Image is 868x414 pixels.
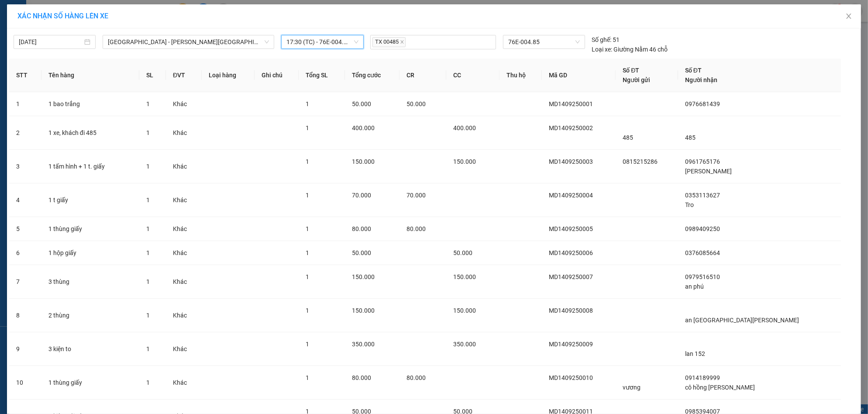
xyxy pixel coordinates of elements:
[3,61,100,78] span: Nhận:
[166,366,202,400] td: Khác
[306,307,309,314] span: 1
[453,124,476,131] span: 400.000
[166,332,202,366] td: Khác
[406,225,426,232] span: 80.000
[446,59,499,92] th: CC
[352,225,371,232] span: 80.000
[549,192,593,199] span: MD1409250004
[146,345,150,352] span: 1
[16,50,75,59] span: BX Miền Đông cũ -
[166,299,202,332] td: Khác
[352,341,375,348] span: 350.000
[352,273,375,280] span: 150.000
[3,7,30,46] img: logo
[306,249,309,256] span: 1
[146,249,150,256] span: 1
[549,374,593,381] span: MD1409250010
[166,116,202,150] td: Khác
[685,201,694,208] span: Tro
[41,265,139,299] td: 3 thùng
[9,241,41,265] td: 6
[255,59,299,92] th: Ghi chú
[139,59,166,92] th: SL
[146,312,150,319] span: 1
[623,67,639,74] span: Số ĐT
[623,76,650,83] span: Người gửi
[306,124,309,131] span: 1
[453,273,476,280] span: 150.000
[9,366,41,400] td: 10
[31,31,118,47] span: 0919 110 458
[166,241,202,265] td: Khác
[685,168,732,175] span: [PERSON_NAME]
[352,100,371,107] span: 50.000
[845,13,852,20] span: close
[352,307,375,314] span: 150.000
[685,100,720,107] span: 0976681439
[549,124,593,131] span: MD1409250002
[549,100,593,107] span: MD1409250001
[306,192,309,199] span: 1
[108,35,269,48] span: Sài Gòn - Quảng Ngãi (Vạn Phúc)
[166,92,202,116] td: Khác
[352,249,371,256] span: 50.000
[592,35,620,45] div: 51
[9,116,41,150] td: 2
[3,50,16,59] span: Gửi:
[685,134,696,141] span: 485
[542,59,616,92] th: Mã GD
[166,265,202,299] td: Khác
[166,150,202,183] td: Khác
[549,225,593,232] span: MD1409250005
[406,192,426,199] span: 70.000
[400,59,446,92] th: CR
[166,217,202,241] td: Khác
[592,35,612,45] span: Số ghế:
[549,341,593,348] span: MD1409250009
[837,4,861,29] button: Close
[9,92,41,116] td: 1
[166,59,202,92] th: ĐVT
[453,158,476,165] span: 150.000
[623,384,641,391] span: vương
[41,217,139,241] td: 1 thùng giấy
[685,249,720,256] span: 0376085664
[592,45,668,54] div: Giường Nằm 46 chỗ
[9,150,41,183] td: 3
[41,241,139,265] td: 1 hộp giấy
[41,332,139,366] td: 3 kiện to
[685,350,705,357] span: lan 152
[264,39,269,45] span: down
[685,317,799,324] span: an [GEOGRAPHIC_DATA][PERSON_NAME]
[19,37,83,47] input: 14/09/2025
[41,183,139,217] td: 1 t giấy
[146,379,150,386] span: 1
[685,67,702,74] span: Số ĐT
[299,59,345,92] th: Tổng SL
[406,100,426,107] span: 50.000
[3,61,100,78] span: VP Công Ty -
[41,150,139,183] td: 1 tấm hình + 1 t. giấy
[345,59,400,92] th: Tổng cước
[685,192,720,199] span: 0353113627
[9,59,41,92] th: STT
[41,116,139,150] td: 1 xe, khách đi 485
[400,40,404,44] span: close
[549,249,593,256] span: MD1409250006
[352,192,371,199] span: 70.000
[9,332,41,366] td: 9
[9,265,41,299] td: 7
[9,217,41,241] td: 5
[306,341,309,348] span: 1
[685,76,717,83] span: Người nhận
[306,225,309,232] span: 1
[146,225,150,232] span: 1
[146,197,150,204] span: 1
[549,158,593,165] span: MD1409250003
[549,273,593,280] span: MD1409250007
[685,283,704,290] span: an phú
[9,299,41,332] td: 8
[166,183,202,217] td: Khác
[685,158,720,165] span: 0961765176
[453,249,472,256] span: 50.000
